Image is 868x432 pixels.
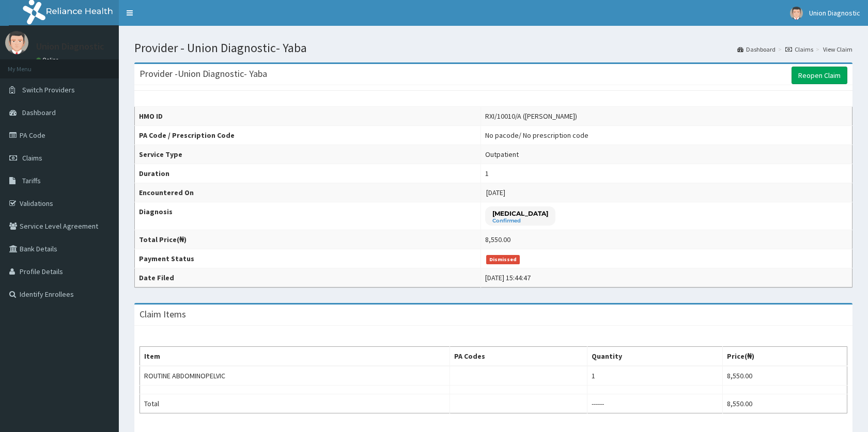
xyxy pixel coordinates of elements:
[485,168,489,179] div: 1
[737,45,776,54] a: Dashboard
[722,394,847,413] td: 8,550.00
[809,8,860,18] span: Union Diagnostic
[22,153,42,163] span: Claims
[135,145,481,164] th: Service Type
[492,218,548,223] small: Confirmed
[135,126,481,145] th: PA Code / Prescription Code
[823,45,853,54] a: View Claim
[492,209,548,218] p: [MEDICAL_DATA]
[587,366,722,386] td: 1
[722,347,847,366] th: Price(₦)
[5,31,28,54] img: User Image
[135,230,481,249] th: Total Price(₦)
[485,273,531,283] div: [DATE] 15:44:47
[140,366,450,386] td: ROUTINE ABDOMINOPELVIC
[486,188,505,197] span: [DATE]
[135,164,481,183] th: Duration
[792,67,847,84] a: Reopen Claim
[139,310,186,319] h3: Claim Items
[587,394,722,413] td: ------
[485,111,577,121] div: RXI/10010/A ([PERSON_NAME])
[22,176,41,185] span: Tariffs
[22,108,56,117] span: Dashboard
[485,149,519,159] div: Outpatient
[722,366,847,386] td: 8,550.00
[790,7,803,20] img: User Image
[134,41,853,55] h1: Provider - Union Diagnostic- Yaba
[485,234,510,245] div: 8,550.00
[785,45,813,54] a: Claims
[135,268,481,287] th: Date Filed
[135,202,481,230] th: Diagnosis
[135,183,481,202] th: Encountered On
[587,347,722,366] th: Quantity
[140,347,450,366] th: Item
[22,85,75,94] span: Switch Providers
[135,107,481,126] th: HMO ID
[450,347,587,366] th: PA Codes
[140,394,450,413] td: Total
[36,42,104,51] p: Union Diagnostic
[139,69,267,78] h3: Provider - Union Diagnostic- Yaba
[486,255,520,264] span: Dismissed
[36,56,61,63] a: Online
[135,249,481,268] th: Payment Status
[485,130,588,140] div: No pacode / No prescription code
